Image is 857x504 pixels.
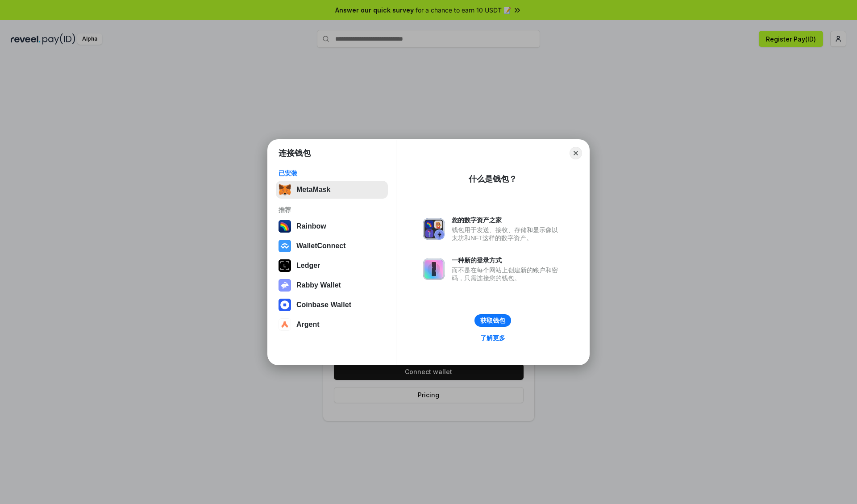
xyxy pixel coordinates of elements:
[279,240,291,252] img: svg+xml,%3Csvg%20width%3D%2228%22%20height%3D%2228%22%20viewBox%3D%220%200%2028%2028%22%20fill%3D...
[480,334,505,342] div: 了解更多
[423,218,445,240] img: svg+xml,%3Csvg%20xmlns%3D%22http%3A%2F%2Fwww.w3.org%2F2000%2Fsvg%22%20fill%3D%22none%22%20viewBox...
[475,332,511,344] a: 了解更多
[570,147,582,159] button: Close
[276,316,388,333] button: Argent
[276,217,388,235] button: Rainbow
[279,169,385,177] div: 已安装
[279,279,291,292] img: svg+xml,%3Csvg%20xmlns%3D%22http%3A%2F%2Fwww.w3.org%2F2000%2Fsvg%22%20fill%3D%22none%22%20viewBox...
[276,237,388,255] button: WalletConnect
[279,183,291,196] img: svg+xml,%3Csvg%20fill%3D%22none%22%20height%3D%2233%22%20viewBox%3D%220%200%2035%2033%22%20width%...
[279,148,311,158] h1: 连接钱包
[296,301,351,309] div: Coinbase Wallet
[276,181,388,199] button: MetaMask
[279,299,291,311] img: svg+xml,%3Csvg%20width%3D%2228%22%20height%3D%2228%22%20viewBox%3D%220%200%2028%2028%22%20fill%3D...
[480,317,505,325] div: 获取钱包
[279,220,291,233] img: svg+xml,%3Csvg%20width%3D%22120%22%20height%3D%22120%22%20viewBox%3D%220%200%20120%20120%22%20fil...
[279,206,385,214] div: 推荐
[452,256,562,264] div: 一种新的登录方式
[279,259,291,272] img: svg+xml,%3Csvg%20xmlns%3D%22http%3A%2F%2Fwww.w3.org%2F2000%2Fsvg%22%20width%3D%2228%22%20height%3...
[276,296,388,314] button: Coinbase Wallet
[276,276,388,294] button: Rabby Wallet
[296,321,320,329] div: Argent
[296,262,320,270] div: Ledger
[296,222,326,230] div: Rainbow
[279,318,291,331] img: svg+xml,%3Csvg%20width%3D%2228%22%20height%3D%2228%22%20viewBox%3D%220%200%2028%2028%22%20fill%3D...
[296,242,346,250] div: WalletConnect
[452,216,562,224] div: 您的数字资产之家
[296,186,330,194] div: MetaMask
[423,258,445,280] img: svg+xml,%3Csvg%20xmlns%3D%22http%3A%2F%2Fwww.w3.org%2F2000%2Fsvg%22%20fill%3D%22none%22%20viewBox...
[452,226,562,242] div: 钱包用于发送、接收、存储和显示像以太坊和NFT这样的数字资产。
[469,174,517,184] div: 什么是钱包？
[276,257,388,275] button: Ledger
[452,266,562,282] div: 而不是在每个网站上创建新的账户和密码，只需连接您的钱包。
[296,281,341,289] div: Rabby Wallet
[474,314,511,327] button: 获取钱包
